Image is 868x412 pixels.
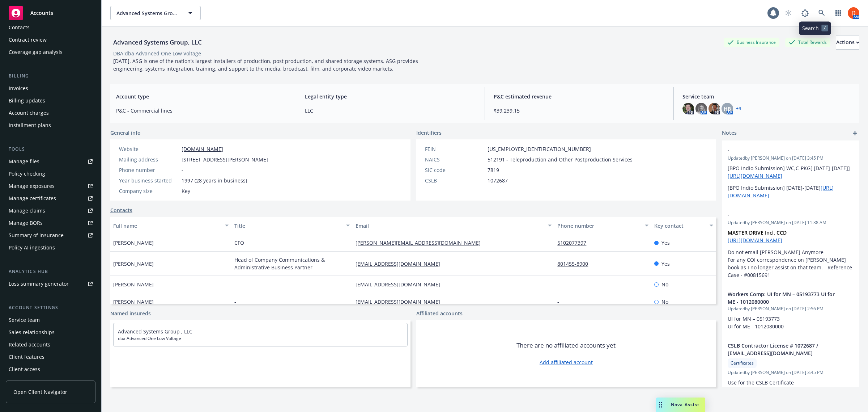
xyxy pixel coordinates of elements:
[9,180,55,192] div: Manage exposures
[554,217,651,234] button: Phone number
[234,256,350,271] span: Head of Company Communications & Administrative Business Partner
[851,129,859,138] a: add
[9,278,69,290] div: Loss summary generator
[9,230,64,241] div: Summary of insurance
[9,22,30,33] div: Contacts
[785,38,830,47] div: Total Rewards
[728,369,854,376] span: Updated by [PERSON_NAME] on [DATE] 3:45 PM
[6,34,95,46] a: Contract review
[722,140,859,205] div: -Updatedby [PERSON_NAME] on [DATE] 3:45 PM[BPO Indio Submission] WC,C-PKG[ [DATE]-[DATE]][URL][DO...
[736,106,741,111] a: +4
[6,72,95,80] div: Billing
[728,237,782,244] a: [URL][DOMAIN_NAME]
[182,166,183,174] span: -
[728,211,835,218] span: -
[836,35,859,50] button: Actions
[671,402,699,408] span: Nova Assist
[6,363,95,375] a: Client access
[9,168,45,180] div: Policy checking
[234,239,244,247] span: CFO
[234,298,236,306] span: -
[356,239,486,246] a: [PERSON_NAME][EMAIL_ADDRESS][DOMAIN_NAME]
[9,314,40,326] div: Service team
[182,156,268,163] span: [STREET_ADDRESS][PERSON_NAME]
[836,35,859,49] div: Actions
[9,95,45,106] div: Billing updates
[356,298,446,305] a: [EMAIL_ADDRESS][DOMAIN_NAME]
[728,248,854,279] p: Do not email [PERSON_NAME] Anymore For any COI correspondence on [PERSON_NAME] book as I no longe...
[722,129,737,138] span: Notes
[656,398,705,412] button: Nova Assist
[353,217,554,234] button: Email
[9,339,50,350] div: Related accounts
[781,6,796,20] a: Start snowing
[682,103,694,114] img: photo
[488,177,508,184] span: 1072687
[113,222,221,230] div: Full name
[416,129,442,136] span: Identifiers
[6,268,95,275] div: Analytics hub
[416,310,463,317] a: Affiliated accounts
[6,304,95,311] div: Account settings
[6,193,95,204] a: Manage certificates
[722,285,859,336] div: Workers Comp: UI for MN – 05193773 UI for ME - 1012080000Updatedby [PERSON_NAME] on [DATE] 2:56 P...
[724,38,779,47] div: Business Insurance
[488,145,591,153] span: [US_EMPLOYER_IDENTIFICATION_NUMBER]
[728,229,787,236] strong: MASTER DRIVE Incl. CCD
[234,222,342,230] div: Title
[695,103,707,114] img: photo
[722,205,859,285] div: -Updatedby [PERSON_NAME] on [DATE] 11:38 AMMASTER DRIVE Incl. CCD [URL][DOMAIN_NAME]Do not email ...
[110,217,231,234] button: Full name
[9,351,44,363] div: Client features
[709,103,720,114] img: photo
[728,184,854,199] p: [BPO Indio Submission] [DATE]-[DATE]
[356,260,446,267] a: [EMAIL_ADDRESS][DOMAIN_NAME]
[182,187,190,195] span: Key
[110,38,205,47] div: Advanced Systems Group, LLC
[119,177,179,184] div: Year business started
[6,46,95,58] a: Coverage gap analysis
[661,298,668,306] span: No
[724,105,731,113] span: HB
[9,193,56,204] div: Manage certificates
[6,22,95,33] a: Contacts
[425,166,485,174] div: SIC code
[728,290,835,306] span: Workers Comp: UI for MN – 05193773 UI for ME - 1012080000
[6,217,95,229] a: Manage BORs
[9,34,47,46] div: Contract review
[798,6,812,20] a: Report a Bug
[356,281,446,288] a: [EMAIL_ADDRESS][DOMAIN_NAME]
[722,336,859,392] div: CSLB Contractor License # 1072687 / [EMAIL_ADDRESS][DOMAIN_NAME]CertificatesUpdatedby [PERSON_NAM...
[654,222,705,230] div: Key contact
[9,327,55,338] div: Sales relationships
[9,107,49,119] div: Account charges
[557,239,592,246] a: 5102077397
[113,239,154,247] span: [PERSON_NAME]
[113,281,154,288] span: [PERSON_NAME]
[182,146,223,152] a: [DOMAIN_NAME]
[425,145,485,153] div: FEIN
[540,358,593,366] a: Add affiliated account
[682,93,854,100] span: Service team
[118,335,403,342] span: dba Advanced One Low Voltage
[6,180,95,192] a: Manage exposures
[494,93,665,100] span: P&C estimated revenue
[9,46,63,58] div: Coverage gap analysis
[9,242,55,253] div: Policy AI ingestions
[6,107,95,119] a: Account charges
[234,281,236,288] span: -
[116,93,287,100] span: Account type
[814,6,829,20] a: Search
[557,222,641,230] div: Phone number
[728,172,782,179] a: [URL][DOMAIN_NAME]
[6,156,95,167] a: Manage files
[6,168,95,180] a: Policy checking
[728,146,835,154] span: -
[6,95,95,106] a: Billing updates
[6,230,95,241] a: Summary of insurance
[119,166,179,174] div: Phone number
[557,260,594,267] a: 801455-8900
[6,119,95,131] a: Installment plans
[116,107,287,114] span: P&C - Commercial lines
[113,58,420,72] span: [DATE], ASG is one of the nation’s largest installers of production, post production, and shared ...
